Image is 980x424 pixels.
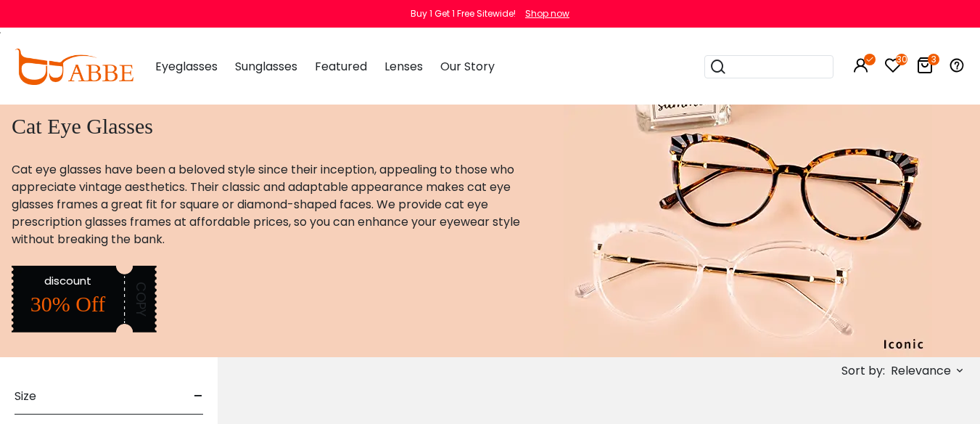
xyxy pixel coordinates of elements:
a: 30 [884,60,902,76]
p: Cat eye glasses have been a beloved style since their inception, appealing to those who appreciat... [12,161,527,248]
span: Relevance [891,358,951,384]
span: Sort by: [841,362,885,379]
span: Eyeglasses [155,58,218,75]
a: 3 [916,60,934,76]
span: Lenses [384,58,423,75]
i: 3 [928,54,939,65]
h1: Cat Eye Glasses [12,113,527,139]
img: discount label [12,266,157,332]
div: Buy 1 Get 1 Free Sitewide! [411,7,516,20]
div: 30% Off [12,288,124,320]
img: abbeglasses.com [15,49,133,85]
img: cat eye glasses [564,103,932,357]
div: COPY [131,266,151,332]
span: - [194,379,203,414]
span: Our Story [440,58,495,75]
span: Sunglasses [235,58,297,75]
span: Size [15,379,36,414]
div: Shop now [525,7,569,20]
div: discount [12,273,124,290]
i: 30 [896,54,907,65]
span: Featured [315,58,367,75]
a: Shop now [518,7,569,20]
